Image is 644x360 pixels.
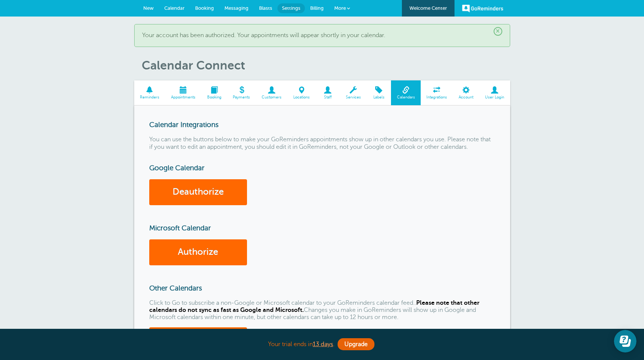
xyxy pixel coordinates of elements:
[195,5,214,11] span: Booking
[260,95,284,100] span: Customers
[149,327,247,353] a: Go
[142,32,502,39] p: Your account has been authorized. Your appointments will appear shortly in your calendar.
[315,80,340,106] a: Staff
[149,179,247,205] a: Deauthorize
[134,336,510,352] div: Your trial ends in .
[256,80,288,106] a: Customers
[370,95,387,100] span: Labels
[149,239,247,265] a: Authorize
[310,5,324,11] span: Billing
[201,80,227,106] a: Booking
[149,224,495,232] h3: Microsoft Calendar
[164,5,185,11] span: Calendar
[224,5,249,11] span: Messaging
[340,80,367,106] a: Services
[277,3,305,13] a: Settings
[313,341,333,348] a: 13 days
[483,95,506,100] span: User Login
[319,95,336,100] span: Staff
[288,80,316,106] a: Locations
[227,80,256,106] a: Payments
[614,330,636,352] iframe: Resource center
[395,95,417,100] span: Calendars
[169,95,197,100] span: Appointments
[344,95,363,100] span: Services
[334,5,346,11] span: More
[149,299,479,313] strong: Please note that other calendars do not sync as fast as Google and Microsoft.
[367,80,391,106] a: Labels
[149,136,495,150] p: You can use the buttons below to make your GoReminders appointments show up in other calendars yo...
[338,338,374,350] a: Upgrade
[457,95,476,100] span: Account
[149,164,495,172] h3: Google Calendar
[421,80,453,106] a: Integrations
[134,80,165,106] a: Reminders
[453,80,479,106] a: Account
[231,95,252,100] span: Payments
[149,284,495,292] h3: Other Calendars
[494,27,502,36] span: ×
[282,5,300,11] span: Settings
[138,95,162,100] span: Reminders
[291,95,312,100] span: Locations
[479,80,510,106] a: User Login
[165,80,201,106] a: Appointments
[143,5,154,11] span: New
[259,5,272,11] span: Blasts
[149,299,495,321] p: Click to Go to subscribe a non-Google or Microsoft calendar to your GoReminders calendar feed.. C...
[424,95,449,100] span: Integrations
[149,121,495,129] h3: Calendar Integrations
[142,58,510,73] h1: Calendar Connect
[205,95,223,100] span: Booking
